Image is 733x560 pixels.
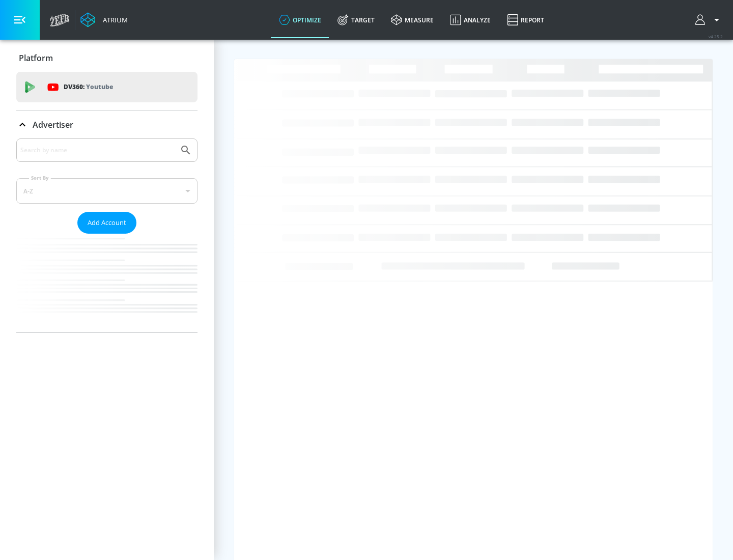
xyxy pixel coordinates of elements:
label: Sort By [29,175,51,181]
input: Search by name [20,144,175,157]
a: Report [499,2,552,38]
div: Platform [16,44,198,72]
span: Add Account [88,217,126,229]
p: Advertiser [33,119,73,130]
p: DV360: [64,81,113,93]
p: Youtube [86,81,113,92]
span: v 4.25.2 [709,34,723,39]
button: Add Account [77,212,136,234]
p: Platform [19,52,53,64]
a: Analyze [442,2,499,38]
div: DV360: Youtube [16,72,198,102]
div: Advertiser [16,138,198,332]
a: Atrium [80,12,128,27]
a: optimize [271,2,329,38]
nav: list of Advertiser [16,234,198,332]
a: Target [329,2,383,38]
a: measure [383,2,442,38]
div: Advertiser [16,110,198,139]
div: A-Z [16,178,198,204]
div: Atrium [99,15,128,24]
